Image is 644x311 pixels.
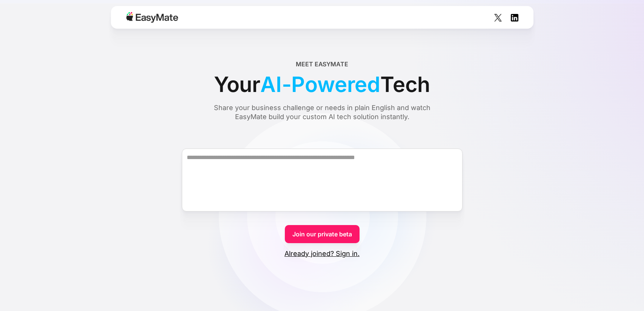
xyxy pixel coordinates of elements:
a: Already joined? Sign in. [284,249,360,258]
span: Tech [380,69,430,100]
img: Social Icon [494,14,502,21]
img: Social Icon [511,14,518,21]
a: Join our private beta [285,225,360,243]
div: Meet EasyMate [296,60,348,69]
form: Form [51,135,594,258]
div: Share your business challenge or needs in plain English and watch EasyMate build your custom AI t... [200,103,445,121]
span: AI-Powered [260,69,380,100]
img: Easymate logo [126,12,178,23]
div: Your [214,69,430,100]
